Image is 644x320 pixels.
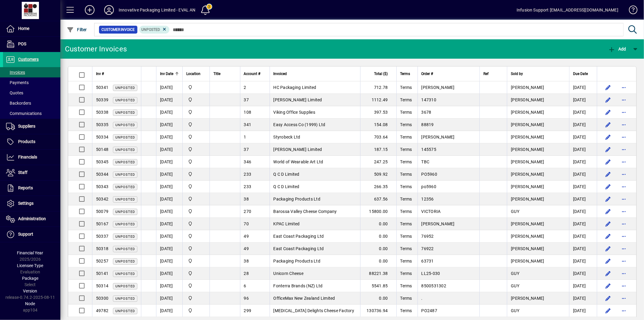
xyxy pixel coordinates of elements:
[400,184,412,189] span: Terms
[80,5,99,15] button: Add
[18,124,35,129] span: Suppliers
[115,173,135,177] span: Unposted
[569,131,597,143] td: [DATE]
[374,70,388,77] span: Total ($)
[274,147,322,152] span: [PERSON_NAME] Limited
[619,256,629,266] button: More options
[603,145,613,154] button: Edit
[6,101,31,106] span: Backorders
[517,5,618,15] div: Infusion Support [EMAIL_ADDRESS][DOMAIN_NAME]
[619,194,629,204] button: More options
[186,245,206,252] span: Innovative Packaging
[244,283,246,288] span: 6
[360,168,396,181] td: 509.92
[6,90,23,95] span: Quotes
[18,41,26,46] span: POS
[244,97,249,102] span: 37
[17,250,43,255] span: Financial Year
[274,135,300,139] span: Styrobeck Ltd
[421,135,455,139] span: [PERSON_NAME]
[619,269,629,278] button: More options
[156,106,182,119] td: [DATE]
[274,122,325,127] span: Easy Access Co (1999) Ltd
[511,209,519,214] span: GUY
[603,120,613,129] button: Edit
[360,193,396,205] td: 637.56
[511,135,544,139] span: [PERSON_NAME]
[400,234,412,239] span: Terms
[186,183,206,190] span: Innovative Packaging
[274,70,357,77] div: Invoiced
[619,132,629,142] button: More options
[511,184,544,189] span: [PERSON_NAME]
[569,81,597,94] td: [DATE]
[274,246,324,251] span: East Coast Packaging Ltd
[99,5,119,15] button: Profile
[96,85,108,90] span: 50341
[360,81,396,94] td: 712.78
[274,209,337,214] span: Barossa Valley Cheese Company
[569,193,597,205] td: [DATE]
[186,70,206,77] div: Location
[18,26,29,31] span: Home
[96,246,108,251] span: 50318
[274,184,300,189] span: Q C D Limited
[569,168,597,181] td: [DATE]
[400,135,412,139] span: Terms
[569,106,597,119] td: [DATE]
[96,172,108,177] span: 50344
[96,221,108,226] span: 50167
[186,146,206,153] span: Innovative Packaging
[400,110,412,115] span: Terms
[96,197,108,201] span: 50342
[569,292,597,305] td: [DATE]
[244,234,249,239] span: 49
[511,97,544,102] span: [PERSON_NAME]
[603,194,613,204] button: Edit
[244,271,249,276] span: 28
[244,70,266,77] div: Account #
[156,205,182,218] td: [DATE]
[18,201,34,206] span: Settings
[511,197,544,201] span: [PERSON_NAME]
[573,70,593,77] div: Due Date
[421,159,430,164] span: TBC
[274,159,323,164] span: World of Wearable Art Ltd
[569,143,597,156] td: [DATE]
[421,70,476,77] div: Order #
[65,44,127,54] div: Customer Invoices
[18,57,39,62] span: Customers
[274,85,316,90] span: HC Packaging Limited
[421,234,434,239] span: 76952
[213,70,236,77] div: Title
[360,119,396,131] td: 154.08
[186,70,200,77] span: Location
[244,147,249,152] span: 37
[608,47,626,51] span: Add
[244,184,252,189] span: 233
[115,198,135,201] span: Unposted
[96,97,108,102] span: 50339
[3,196,60,211] a: Settings
[603,231,613,241] button: Edit
[115,111,135,115] span: Unposted
[569,255,597,267] td: [DATE]
[186,295,206,302] span: Innovative Packaging
[115,260,135,263] span: Unposted
[186,158,206,165] span: Innovative Packaging
[3,98,60,108] a: Backorders
[511,70,523,77] span: Sold by
[23,289,37,293] span: Version
[17,263,43,268] span: Licensee Type
[18,185,33,190] span: Reports
[115,185,135,189] span: Unposted
[360,131,396,143] td: 703.64
[156,292,182,305] td: [DATE]
[18,139,35,144] span: Products
[360,94,396,106] td: 1112.49
[156,230,182,243] td: [DATE]
[156,119,182,131] td: [DATE]
[569,218,597,230] td: [DATE]
[421,259,434,263] span: 63731
[573,70,588,77] span: Due Date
